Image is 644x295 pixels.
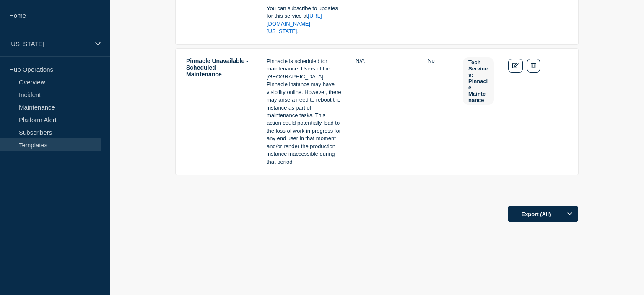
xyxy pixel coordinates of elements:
td: Labels: Tech Services: Pinnacle Maintenance [462,57,494,166]
span: Tech Services: Pinnacle Maintenance [463,57,494,105]
p: [US_STATE] [9,40,90,47]
button: Delete [527,59,540,73]
p: Pinnacle is scheduled for maintenance. Users of the [GEOGRAPHIC_DATA] Pinnacle instance may have ... [267,57,341,166]
td: Title: Pinnacle Unavailable - Scheduled Maintenance [186,57,253,166]
button: Options [561,206,578,222]
td: Duration: N/A [355,57,414,166]
td: Silent: No [427,57,449,166]
p: You can subscribe to updates for this service at . [267,5,341,36]
td: Details: Pinnacle is scheduled for maintenance. Users of the Urbana-Champaign Pinnacle instance m... [266,57,342,166]
button: Export (All) [508,206,578,222]
td: Actions: Edit Delete [508,57,568,166]
a: [URL][DOMAIN_NAME][US_STATE] [267,13,322,34]
a: Edit [508,59,523,73]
